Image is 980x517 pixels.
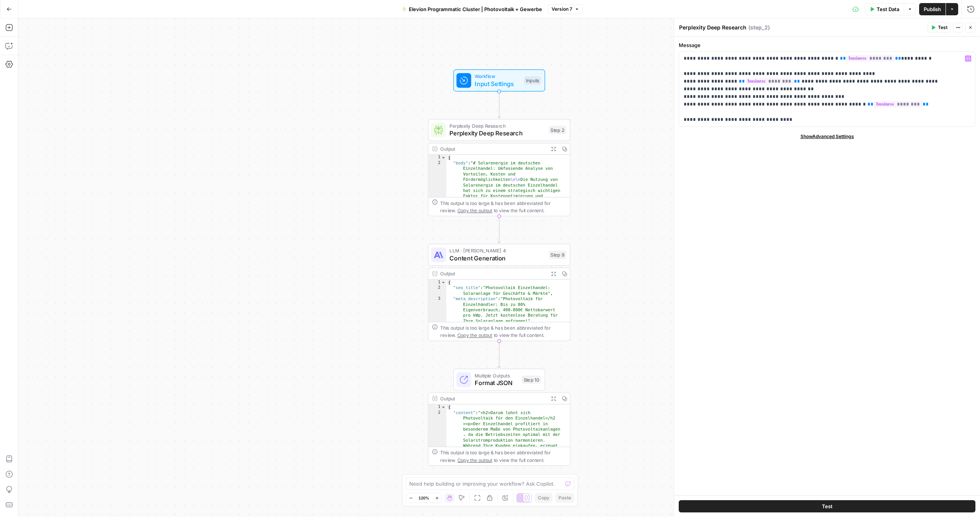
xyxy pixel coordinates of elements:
span: Test [938,24,947,31]
button: Paste [555,493,574,503]
g: Edge from step_2 to step_9 [498,216,500,243]
span: Elevion Programmatic Cluster | Photovoltaik + Gewerbe [409,5,542,13]
div: This output is too large & has been abbreviated for review. to view the full content. [440,324,566,339]
g: Edge from start to step_2 [498,91,500,118]
label: Message [679,41,975,49]
div: Inputs [524,76,541,85]
button: Publish [919,3,946,15]
span: 120% [418,495,429,501]
button: Elevion Programmatic Cluster | Photovoltaik + Gewerbe [397,3,547,15]
div: Output [440,395,545,402]
button: Test [928,23,951,33]
span: Copy the output [457,332,492,338]
div: 1 [428,280,446,285]
div: WorkflowInput SettingsInputs [428,70,570,92]
span: Paste [559,494,571,501]
div: 3 [428,296,446,324]
div: 1 [428,155,446,160]
button: Copy [535,493,552,503]
span: Content Generation [449,254,545,263]
span: Toggle code folding, rows 1 through 3 [441,405,446,410]
button: Test Data [865,3,904,15]
g: Edge from step_9 to step_10 [498,341,500,368]
span: Input Settings [475,79,520,88]
div: Perplexity Deep ResearchPerplexity Deep ResearchStep 2Output{ "body":"# Solarenergie im deutschen... [428,119,570,216]
span: Perplexity Deep Research [449,128,545,138]
button: Test [679,500,975,512]
div: 1 [428,405,446,410]
div: Step 9 [549,251,567,259]
span: Workflow [475,73,520,80]
span: Copy [538,494,549,501]
textarea: Perplexity Deep Research [679,24,746,31]
span: Toggle code folding, rows 1 through 3 [441,155,446,160]
div: LLM · [PERSON_NAME] 4Content GenerationStep 9Output{ "seo_title":"Photovoltaik Einzelhandel: Sola... [428,244,570,341]
span: Version 7 [552,6,572,13]
div: Step 2 [549,126,567,134]
span: Toggle code folding, rows 1 through 7 [441,280,446,285]
div: 2 [428,285,446,296]
span: LLM · [PERSON_NAME] 4 [449,247,545,254]
span: Test Data [877,5,899,13]
div: Step 10 [522,376,541,384]
span: Perplexity Deep Research [449,122,545,130]
div: Multiple OutputsFormat JSONStep 10Output{ "content":"<h2>Darum lohnt sich Photovoltaik für den Ei... [428,369,570,466]
span: ( step_2 ) [748,24,770,31]
div: This output is too large & has been abbreviated for review. to view the full content. [440,449,566,463]
span: Format JSON [475,378,518,387]
span: Test [822,502,833,510]
div: Output [440,145,545,153]
button: Version 7 [548,4,583,14]
span: Copy the output [457,208,492,213]
div: Output [440,270,545,277]
span: Show Advanced Settings [800,133,854,140]
span: Publish [924,5,941,13]
span: Copy the output [457,457,492,463]
div: This output is too large & has been abbreviated for review. to view the full content. [440,199,566,214]
span: Multiple Outputs [475,372,518,379]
